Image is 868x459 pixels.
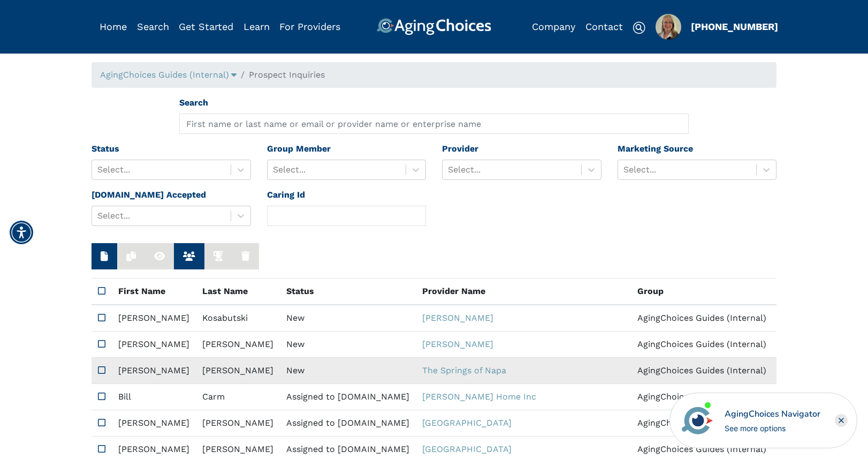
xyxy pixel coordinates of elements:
[112,358,196,384] td: [PERSON_NAME]
[145,243,174,269] button: View
[92,243,117,269] button: New
[100,21,127,32] a: Home
[422,444,512,454] a: [GEOGRAPHIC_DATA]
[280,332,416,358] td: New
[585,21,623,32] a: Contact
[631,332,773,358] td: AgingChoices Guides (Internal)
[117,243,145,269] button: Duplicate
[422,418,512,428] a: [GEOGRAPHIC_DATA]
[633,21,645,34] img: search-icon.svg
[112,332,196,358] td: [PERSON_NAME]
[631,358,773,384] td: AgingChoices Guides (Internal)
[92,62,776,88] nav: breadcrumb
[267,142,331,155] label: Group Member
[835,414,848,427] div: Close
[196,358,280,384] td: [PERSON_NAME]
[249,70,325,80] span: Prospect Inquiries
[422,339,493,349] a: [PERSON_NAME]
[112,305,196,332] td: [PERSON_NAME]
[442,142,478,155] label: Provider
[232,243,259,269] button: Delete
[631,305,773,332] td: AgingChoices Guides (Internal)
[280,305,416,332] td: New
[267,189,305,201] label: Caring Id
[179,96,208,109] label: Search
[196,305,280,332] td: Kosabutski
[196,279,280,305] th: Last Name
[416,279,631,305] th: Provider Name
[112,279,196,305] th: First Name
[280,410,416,437] td: Assigned to [DOMAIN_NAME]
[679,402,715,439] img: avatar
[422,313,493,323] a: [PERSON_NAME]
[196,332,280,358] td: [PERSON_NAME]
[204,243,232,269] button: Run Integrations
[112,384,196,410] td: Bill
[280,279,416,305] th: Status
[631,279,773,305] th: Group
[691,21,778,32] a: [PHONE_NUMBER]
[422,392,536,402] a: [PERSON_NAME] Home Inc
[656,14,681,40] img: 0d6ac745-f77c-4484-9392-b54ca61ede62.jpg
[174,243,204,269] button: View Members
[112,410,196,437] td: [PERSON_NAME]
[179,114,689,134] input: First name or last name or email or provider name or enterprise name
[725,408,820,420] div: AgingChoices Navigator
[196,384,280,410] td: Carm
[280,384,416,410] td: Assigned to [DOMAIN_NAME]
[179,21,233,32] a: Get Started
[377,18,491,35] img: AgingChoices
[100,70,229,80] span: AgingChoices Guides (Internal)
[279,21,340,32] a: For Providers
[100,70,237,80] a: AgingChoices Guides (Internal)
[422,365,506,375] a: The Springs of Napa
[10,221,33,244] div: Accessibility Menu
[656,14,681,40] div: Popover trigger
[725,423,820,434] div: See more options
[92,142,119,155] label: Status
[100,69,237,81] div: Popover trigger
[196,410,280,437] td: [PERSON_NAME]
[243,21,270,32] a: Learn
[137,18,169,35] div: Popover trigger
[618,142,693,155] label: Marketing Source
[631,384,773,410] td: AgingChoices Guides (Internal)
[92,189,206,201] label: [DOMAIN_NAME] Accepted
[280,358,416,384] td: New
[532,21,575,32] a: Company
[631,410,773,437] td: AgingChoices Guides (Internal)
[137,21,169,32] a: Search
